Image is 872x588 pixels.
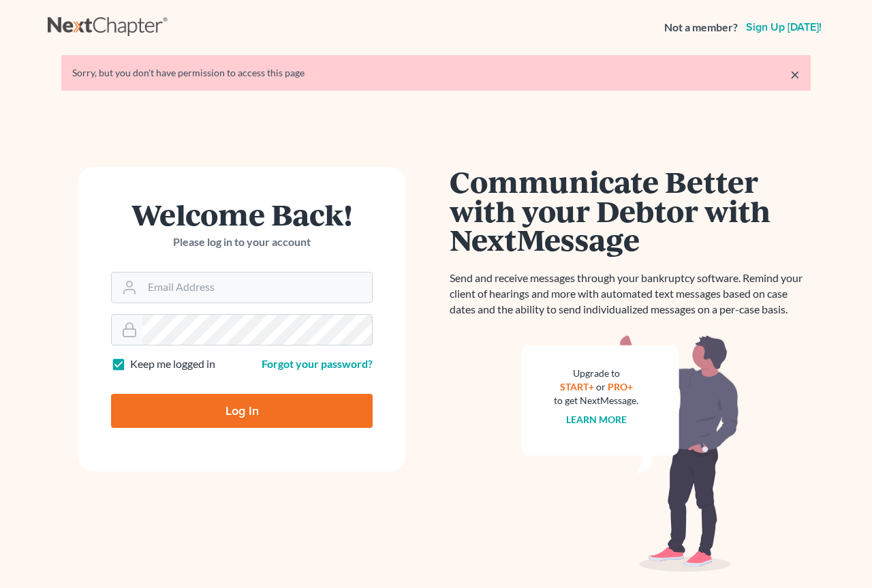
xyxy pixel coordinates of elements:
[566,414,627,425] a: Learn more
[111,200,373,229] h1: Welcome Back!
[608,381,633,392] a: PRO+
[111,234,373,250] p: Please log in to your account
[142,273,372,303] input: Email Address
[72,66,800,80] div: Sorry, but you don't have permission to access this page
[262,357,373,370] a: Forgot your password?
[450,167,811,254] h1: Communicate Better with your Debtor with NextMessage
[450,270,811,318] p: Send and receive messages through your bankruptcy software. Remind your client of hearings and mo...
[560,381,594,392] a: START+
[743,22,824,33] a: Sign up [DATE]!
[554,367,638,380] div: Upgrade to
[554,394,638,407] div: to get NextMessage.
[596,381,606,392] span: or
[111,394,373,428] input: Log In
[664,20,738,35] strong: Not a member?
[521,334,739,572] img: nextmessage_bg-59042aed3d76b12b5cd301f8e5b87938c9018125f34e5fa2b7a6b67550977c72.svg
[130,356,215,372] label: Keep me logged in
[790,66,800,82] a: ×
